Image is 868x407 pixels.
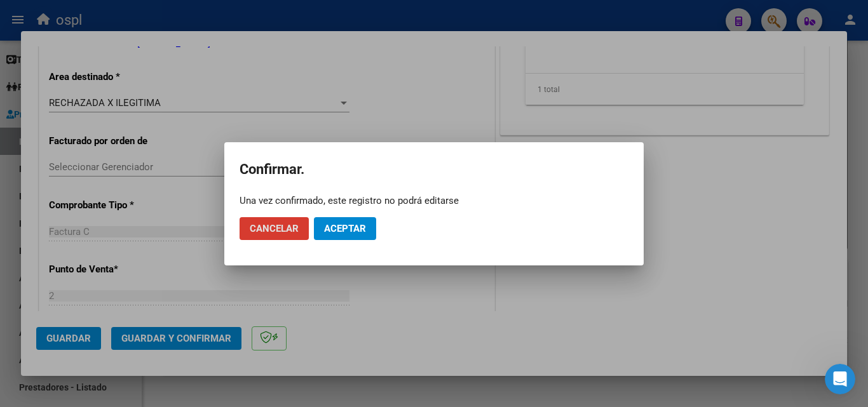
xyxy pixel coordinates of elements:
button: Aceptar [314,217,376,240]
button: Cancelar [240,217,309,240]
span: Cancelar [250,223,299,234]
iframe: Intercom live chat [825,364,855,394]
span: Aceptar [324,223,366,234]
div: Una vez confirmado, este registro no podrá editarse [240,194,628,207]
h2: Confirmar. [240,157,628,182]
